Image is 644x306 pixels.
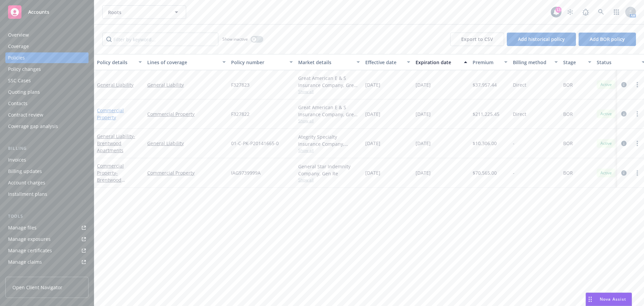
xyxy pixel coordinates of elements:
a: circleInformation [620,110,628,118]
div: Manage claims [8,257,42,267]
a: Billing updates [5,166,89,177]
div: Premium [473,59,500,66]
div: Policy number [231,59,285,66]
a: Search [594,5,608,19]
div: Quoting plans [8,87,40,97]
a: Contacts [5,98,89,109]
span: BOR [563,169,573,176]
div: Billing [5,145,89,152]
span: F327822 [231,111,250,118]
a: Commercial Property [97,163,124,190]
a: General Liability [147,140,226,147]
span: Add historical policy [518,36,565,42]
div: Contract review [8,110,43,120]
button: Lines of coverage [145,54,228,70]
a: Manage claims [5,257,89,267]
a: Overview [5,30,89,40]
a: Manage certificates [5,245,89,256]
a: Account charges [5,177,89,188]
a: more [633,139,641,147]
a: Switch app [610,5,623,19]
div: Billing updates [8,166,42,177]
a: Commercial Property [147,169,226,176]
a: Commercial Property [97,107,124,121]
span: Active [599,140,613,146]
div: Installment plans [8,189,47,200]
a: General Liability [97,133,135,154]
button: Policy number [228,54,296,70]
a: Report a Bug [579,5,592,19]
span: - Brentwood Apartments [97,133,135,154]
button: Market details [296,54,363,70]
div: Invoices [8,155,26,165]
div: Coverage [8,41,29,52]
span: Roots [108,9,166,16]
a: Quoting plans [5,87,89,97]
a: Accounts [5,3,89,21]
span: Show all [298,89,360,94]
div: SSC Cases [8,75,31,86]
span: BOR [563,111,573,118]
a: more [633,81,641,89]
button: Roots [102,5,186,19]
span: [DATE] [365,111,380,118]
button: Effective date [363,54,413,70]
a: circleInformation [620,81,628,89]
a: Stop snowing [563,5,577,19]
div: Status [597,59,638,66]
a: Installment plans [5,189,89,200]
span: [DATE] [416,169,431,176]
a: Manage BORs [5,268,89,279]
button: Nova Assist [586,293,632,306]
div: 13 [555,7,561,13]
span: [DATE] [365,81,380,88]
span: Active [599,111,613,117]
span: $70,565.00 [473,169,497,176]
div: Manage exposures [8,234,51,245]
div: Effective date [365,59,403,66]
div: Manage certificates [8,245,52,256]
a: Contract review [5,110,89,120]
a: more [633,169,641,177]
div: Market details [298,59,353,66]
span: 01-C-PK-P20141665-0 [231,140,279,147]
span: Open Client Navigator [12,284,62,291]
a: Manage files [5,222,89,233]
a: circleInformation [620,139,628,147]
span: F327823 [231,81,250,88]
a: Commercial Property [147,111,226,118]
div: Policy changes [8,64,41,75]
a: Coverage [5,41,89,52]
span: [DATE] [365,140,380,147]
span: [DATE] [416,140,431,147]
div: Manage files [8,222,37,233]
span: $10,306.00 [473,140,497,147]
a: General Liability [147,81,226,88]
div: Overview [8,30,29,40]
div: Great American E & S Insurance Company, Great American Insurance Group, SES Risk Solutions [298,104,360,118]
a: circleInformation [620,169,628,177]
span: Show inactive [222,36,248,42]
a: Invoices [5,155,89,165]
span: Accounts [28,9,49,15]
button: Stage [560,54,594,70]
button: Premium [470,54,510,70]
span: [DATE] [365,169,380,176]
div: Manage BORs [8,268,40,279]
span: Show all [298,147,360,153]
div: Expiration date [416,59,460,66]
span: - [513,169,515,176]
div: General Star Indemnity Company, Gen Re [298,163,360,177]
span: - Brentwood Apartments [97,170,125,190]
button: Add BOR policy [579,33,636,46]
a: SSC Cases [5,75,89,86]
div: Great American E & S Insurance Company, Great American Insurance Group, SES Risk Solutions [298,75,360,89]
div: Stage [563,59,584,66]
div: Lines of coverage [147,59,218,66]
span: [DATE] [416,81,431,88]
div: Billing method [513,59,550,66]
div: Policies [8,52,25,63]
a: Policies [5,52,89,63]
span: BOR [563,81,573,88]
span: Active [599,82,613,88]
